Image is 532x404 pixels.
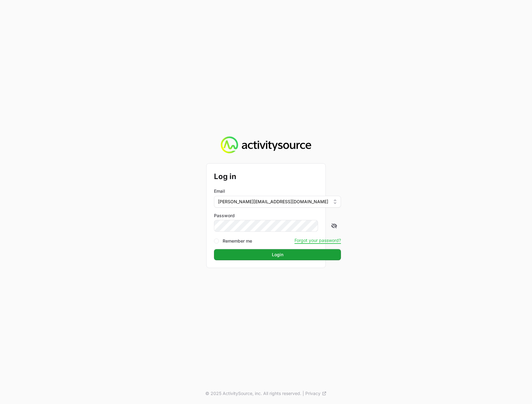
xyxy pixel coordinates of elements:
span: | [303,390,304,397]
h2: Log in [214,171,341,182]
button: [PERSON_NAME][EMAIL_ADDRESS][DOMAIN_NAME] [214,196,341,208]
label: Password [214,213,341,219]
button: Forgot your password? [294,238,341,243]
a: Privacy [305,390,327,397]
button: Login [214,249,341,260]
label: Remember me [223,238,252,244]
img: Activity Source [221,136,311,154]
p: © 2025 ActivitySource, inc. All rights reserved. [205,390,301,397]
span: [PERSON_NAME][EMAIL_ADDRESS][DOMAIN_NAME] [218,199,328,205]
label: Email [214,188,225,194]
